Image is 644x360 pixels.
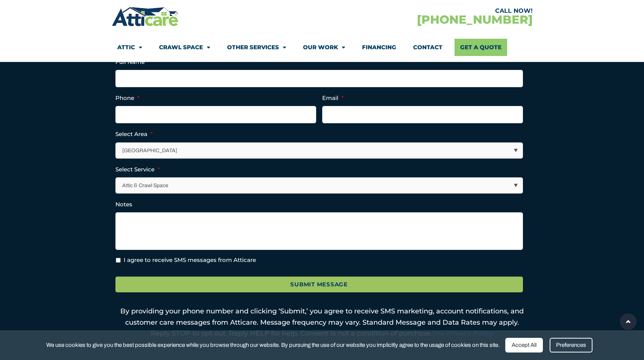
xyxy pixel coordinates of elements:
label: Select Area [115,130,153,138]
input: Submit Message [115,277,523,293]
a: Get A Quote [455,39,507,56]
label: Email [322,94,344,102]
p: By providing your phone number and clicking ‘Submit,’ you agree to receive SMS marketing, account... [115,306,529,339]
label: Notes [115,201,132,208]
a: Attic [117,39,142,56]
label: Select Service [115,166,160,173]
div: Preferences [550,338,592,352]
label: Phone [115,94,139,102]
a: See Privacy Policy [432,329,493,337]
a: Contact [413,39,442,56]
span: We use cookies to give you the best possible experience while you browse through our website. By ... [46,340,500,350]
nav: Menu [117,39,527,56]
a: Our Work [303,39,345,56]
label: I agree to receive SMS messages from Atticare [124,256,256,265]
div: Accept All [505,338,543,352]
div: CALL NOW! [322,8,533,14]
a: Other Services [227,39,286,56]
a: Financing [362,39,396,56]
a: Crawl Space [159,39,210,56]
